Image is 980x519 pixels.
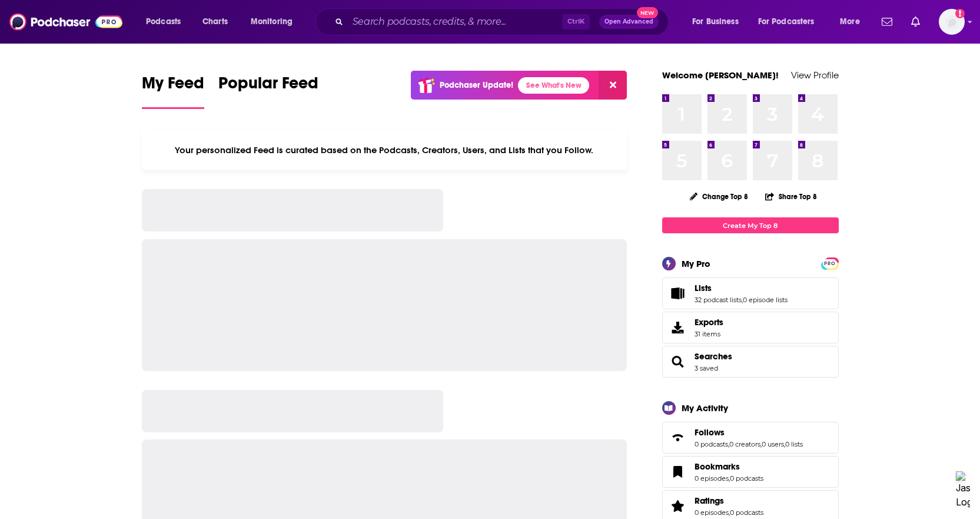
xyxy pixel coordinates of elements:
span: , [784,440,785,448]
span: Bookmarks [662,456,839,488]
a: Popular Feed [218,73,318,109]
a: Exports [662,312,839,343]
a: See What's New [518,77,589,94]
a: Show notifications dropdown [877,12,897,32]
span: , [729,474,730,482]
button: Change Top 8 [683,189,756,204]
span: For Podcasters [758,14,815,30]
span: Follows [695,427,725,438]
span: Lists [695,283,712,293]
a: Ratings [666,498,690,514]
button: open menu [684,12,753,31]
a: Create My Top 8 [662,217,839,233]
span: Popular Feed [218,73,318,100]
a: Show notifications dropdown [906,12,925,32]
a: 0 episodes [695,508,729,517]
a: View Profile [791,70,839,81]
span: Bookmarks [695,461,740,472]
a: 0 podcasts [730,474,763,482]
a: 3 saved [695,364,718,372]
button: Share Top 8 [765,185,818,208]
a: Searches [666,353,690,370]
span: 31 items [695,330,723,338]
span: Ratings [695,495,724,506]
a: Welcome [PERSON_NAME]! [662,70,779,81]
img: User Profile [939,9,965,35]
a: Bookmarks [666,464,690,480]
a: PRO [823,259,837,267]
span: Searches [662,346,839,378]
a: My Feed [142,73,204,109]
span: Charts [202,14,228,30]
span: More [840,14,860,30]
a: Ratings [695,495,763,506]
a: Follows [695,427,803,438]
a: Searches [695,351,732,362]
a: 0 episodes [695,474,729,482]
a: Lists [666,285,690,302]
span: Exports [695,317,723,328]
button: open menu [750,12,832,31]
button: Open AdvancedNew [599,15,659,29]
span: Podcasts [146,14,181,30]
span: Logged in as RebRoz5 [939,9,965,35]
button: open menu [832,12,875,31]
span: , [729,508,730,517]
div: My Activity [682,402,728,414]
input: Search podcasts, credits, & more... [348,12,562,31]
img: Podchaser - Follow, Share and Rate Podcasts [9,11,122,33]
button: open menu [138,12,196,31]
p: Podchaser Update! [440,80,513,90]
a: Bookmarks [695,461,763,472]
a: 0 episode lists [743,296,788,304]
span: Open Advanced [604,19,653,25]
svg: Add a profile image [955,9,965,18]
a: Charts [195,12,235,31]
a: 0 podcasts [695,440,728,448]
span: My Feed [142,73,204,100]
a: 32 podcast lists [695,296,742,304]
a: Lists [695,283,788,293]
span: Monitoring [251,14,293,30]
span: PRO [823,259,837,268]
a: 0 podcasts [730,508,763,517]
span: , [728,440,729,448]
span: New [637,7,658,18]
div: My Pro [682,258,710,269]
button: open menu [242,12,308,31]
span: Exports [666,319,690,336]
span: For Business [692,14,739,30]
a: 0 users [762,440,784,448]
div: Your personalized Feed is curated based on the Podcasts, Creators, Users, and Lists that you Follow. [142,130,627,170]
span: Lists [662,277,839,309]
span: , [760,440,762,448]
button: Show profile menu [939,9,965,35]
span: Follows [662,422,839,454]
a: Follows [666,429,690,446]
a: 0 creators [729,440,760,448]
span: , [742,296,743,304]
span: Ctrl K [562,14,590,29]
a: 0 lists [785,440,803,448]
div: Search podcasts, credits, & more... [327,8,680,35]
